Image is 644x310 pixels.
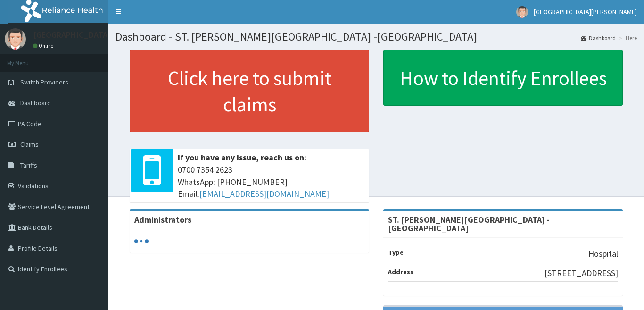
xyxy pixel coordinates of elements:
li: Here [617,34,637,42]
span: Tariffs [20,161,37,169]
b: Type [388,248,404,257]
a: Dashboard [581,34,616,42]
svg: audio-loading [134,234,149,248]
a: Online [33,42,56,49]
img: User Image [5,28,26,50]
b: Administrators [134,214,191,225]
h1: Dashboard - ST. [PERSON_NAME][GEOGRAPHIC_DATA] -[GEOGRAPHIC_DATA] [116,31,637,43]
p: [STREET_ADDRESS] [545,267,618,279]
strong: ST. [PERSON_NAME][GEOGRAPHIC_DATA] -[GEOGRAPHIC_DATA] [388,214,550,234]
span: Dashboard [20,99,51,107]
span: Switch Providers [20,78,68,86]
span: 0700 7354 2623 WhatsApp: [PHONE_NUMBER] Email: [178,164,364,200]
p: Hospital [588,248,618,260]
img: User Image [516,6,528,18]
a: Click here to submit claims [130,50,369,132]
span: Claims [20,140,39,149]
p: [GEOGRAPHIC_DATA][PERSON_NAME] [33,31,173,39]
span: [GEOGRAPHIC_DATA][PERSON_NAME] [534,8,637,16]
b: Address [388,268,413,276]
a: How to Identify Enrollees [383,50,623,106]
b: If you have any issue, reach us on: [178,152,306,163]
a: [EMAIL_ADDRESS][DOMAIN_NAME] [199,188,329,199]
